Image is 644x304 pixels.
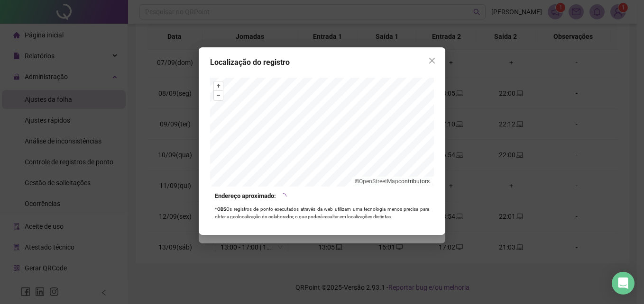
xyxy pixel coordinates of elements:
button: Close [424,53,440,68]
button: + [214,81,223,90]
span: close [428,57,436,64]
div: Localização do registro [210,57,434,68]
div: Open Intercom Messenger [612,272,635,295]
span: loading [278,192,288,201]
li: © contributors. [355,178,431,185]
button: – [214,91,223,100]
a: OpenStreetMap [359,178,398,185]
div: Os registros de ponto executados através da web utilizam uma tecnologia menos precisa para obter ... [215,206,429,220]
strong: Endereço aproximado: [215,191,276,201]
